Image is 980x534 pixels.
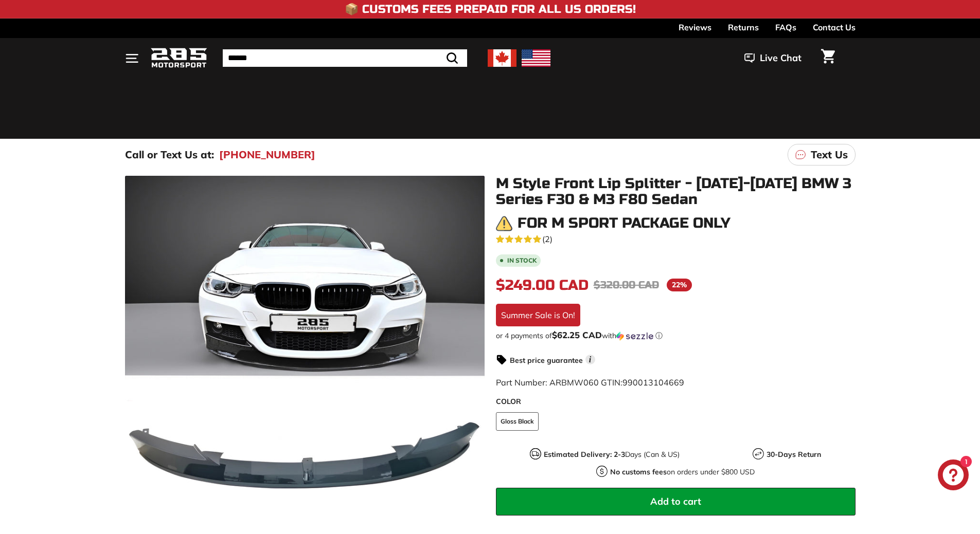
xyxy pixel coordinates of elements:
input: Search [223,49,467,67]
p: on orders under $800 USD [610,467,755,477]
span: 22% [667,279,692,291]
h4: 📦 Customs Fees Prepaid for All US Orders! [345,3,636,15]
span: (2) [542,233,553,245]
a: Reviews [679,19,711,36]
b: In stock [507,257,537,264]
span: Add to cart [650,495,701,507]
h3: For M Sport Package only [518,215,730,231]
span: Live Chat [760,51,801,65]
inbox-online-store-chat: Shopify online store chat [935,459,972,493]
span: $320.00 CAD [594,279,659,291]
a: Contact Us [813,19,856,36]
p: Days (Can & US) [544,449,680,460]
a: Cart [815,41,841,76]
strong: Best price guarantee [510,356,583,365]
span: i [585,355,595,364]
a: [PHONE_NUMBER] [219,147,315,162]
button: Add to cart [496,488,856,515]
img: Sezzle [616,332,653,341]
a: Returns [728,19,759,36]
a: 5.0 rating (2 votes) [496,232,856,245]
span: 990013104669 [622,377,684,388]
img: warning.png [496,215,512,232]
span: Part Number: ARBMW060 GTIN: [496,377,684,388]
a: Text Us [788,144,856,165]
button: Live Chat [731,45,815,71]
strong: No customs fees [610,467,667,476]
span: $62.25 CAD [552,329,602,340]
h1: M Style Front Lip Splitter - [DATE]-[DATE] BMW 3 Series F30 & M3 F80 Sedan [496,176,856,208]
strong: 30-Days Return [767,450,821,459]
a: FAQs [775,19,796,36]
p: Text Us [811,147,848,162]
div: or 4 payments of with [496,330,856,341]
label: COLOR [496,396,856,407]
div: Summer Sale is On! [496,304,580,326]
p: Call or Text Us at: [125,147,214,162]
strong: Estimated Delivery: 2-3 [544,450,625,459]
span: $249.00 CAD [496,277,589,294]
div: or 4 payments of$62.25 CADwithSezzle Click to learn more about Sezzle [496,330,856,341]
img: Logo_285_Motorsport_areodynamics_components [151,46,207,70]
